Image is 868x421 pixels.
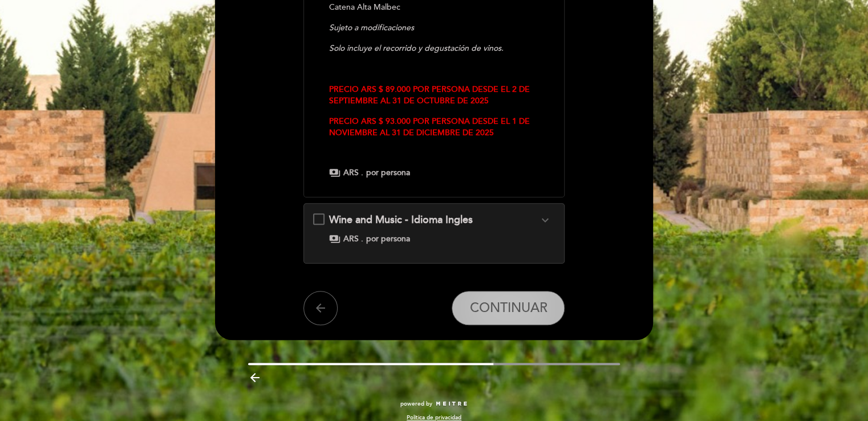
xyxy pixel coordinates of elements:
[329,2,538,13] p: Catena Alta Malbec
[329,84,530,106] strong: PRECIO ARS $ 89.000 POR PERSONA DESDE EL 2 DE SEPTIEMBRE AL 31 DE OCTUBRE DE 2025
[329,116,530,137] strong: PRECIO ARS $ 93.000 POR PERSONA DESDE EL 1 DE NOVIEMBRE AL 31 DE DICIEMBRE DE 2025
[303,291,338,325] button: arrow_back
[534,213,555,228] button: expand_more
[343,167,363,179] span: ARS .
[329,233,340,245] span: payments
[366,167,410,179] span: por persona
[313,213,555,245] md-checkbox: Wine and Music - Idioma Ingles expand_more Los invitamos a descubrir un universo de sensaciones p...
[435,401,468,407] img: MEITRE
[343,233,363,245] span: ARS .
[329,43,504,53] em: Solo incluye el recorrido y degustación de vinos.
[452,291,565,325] button: CONTINUAR
[329,213,473,226] span: Wine and Music - Idioma Ingles
[469,300,547,316] span: CONTINUAR
[329,23,414,33] em: Sujeto a modificaciones
[248,371,262,384] i: arrow_backward
[538,213,551,227] i: expand_more
[400,400,468,408] a: powered by
[329,167,340,179] span: payments
[314,301,327,315] i: arrow_back
[400,400,432,408] span: powered by
[366,233,410,245] span: por persona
